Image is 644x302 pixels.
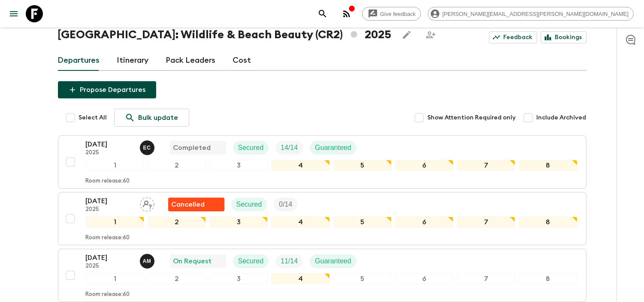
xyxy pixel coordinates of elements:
div: 3 [209,273,268,284]
button: menu [5,5,22,22]
span: [PERSON_NAME][EMAIL_ADDRESS][PERSON_NAME][DOMAIN_NAME] [438,11,633,17]
p: A M [143,258,151,265]
p: Secured [236,199,262,210]
p: Secured [238,143,264,153]
p: 2025 [86,149,133,156]
div: Secured [233,254,269,268]
button: Edit this itinerary [398,26,415,43]
a: Departures [58,50,100,71]
div: 1 [86,160,144,171]
a: Feedback [489,31,537,43]
a: Itinerary [117,50,149,71]
a: Bulk update [114,109,189,127]
div: 1 [86,273,144,284]
div: 6 [395,273,454,284]
p: On Request [173,256,212,266]
div: 7 [457,217,515,228]
div: 8 [519,273,577,284]
button: Propose Departures [58,81,156,98]
button: AM [140,254,156,268]
span: Eduardo Caravaca [140,143,156,150]
a: Pack Leaders [166,50,216,71]
div: 4 [271,273,330,284]
button: search adventures [314,5,331,22]
p: Room release: 60 [86,178,130,185]
p: [DATE] [86,196,133,206]
div: 2 [148,217,206,228]
p: Bulk update [139,113,178,123]
span: Give feedback [375,11,420,17]
div: 1 [86,217,144,228]
div: 2 [148,160,206,171]
button: [DATE]2025Eduardo Caravaca CompletedSecuredTrip FillGuaranteed12345678Room release:60 [58,135,587,189]
p: 2025 [86,263,133,270]
div: 3 [209,217,268,228]
p: [DATE] [86,139,133,149]
span: Allan Morales [140,256,156,263]
div: 7 [457,273,515,284]
span: Show Attention Required only [428,113,516,122]
span: Share this itinerary [422,26,439,43]
span: Include Archived [537,113,587,122]
div: Secured [233,141,269,155]
p: 2025 [86,206,133,213]
div: 6 [395,217,454,228]
div: [PERSON_NAME][EMAIL_ADDRESS][PERSON_NAME][DOMAIN_NAME] [428,7,634,21]
div: 8 [519,160,577,171]
div: 2 [148,273,206,284]
a: Cost [233,50,251,71]
button: [DATE]2025Assign pack leaderFlash Pack cancellationSecuredTrip Fill12345678Room release:60 [58,192,587,245]
p: Cancelled [172,199,205,210]
p: [DATE] [86,253,133,263]
h1: [GEOGRAPHIC_DATA]: Wildlife & Beach Beauty (CR2) 2025 [58,26,391,43]
div: 6 [395,160,454,171]
div: Flash Pack cancellation [168,198,224,211]
div: 3 [209,160,268,171]
span: Assign pack leader [140,200,154,207]
p: Room release: 60 [86,235,130,241]
p: Room release: 60 [86,291,130,298]
div: 8 [519,217,577,228]
p: Completed [173,143,211,153]
div: Secured [231,198,267,211]
div: 7 [457,160,515,171]
span: Select All [79,113,107,122]
a: Bookings [541,31,587,43]
a: Give feedback [362,7,421,21]
div: 5 [333,273,392,284]
button: [DATE]2025Allan MoralesOn RequestSecuredTrip FillGuaranteed12345678Room release:60 [58,249,587,302]
p: Secured [238,256,264,266]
